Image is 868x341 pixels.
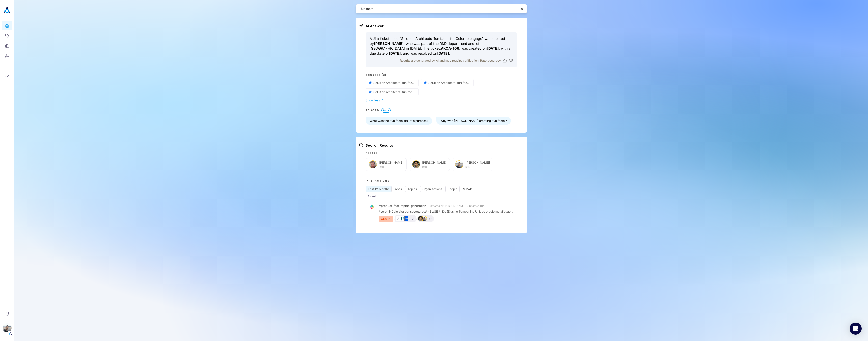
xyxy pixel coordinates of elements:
[366,151,517,155] h3: People
[366,143,517,148] h2: Search Results
[368,90,372,94] img: Jira
[465,161,490,164] span: [PERSON_NAME]
[2,5,12,15] img: Akooda Logo
[461,186,474,192] button: Clear
[396,216,401,221] button: A
[403,216,406,221] a: organization badge
[381,98,384,102] span: ↓
[412,160,420,168] img: Itamar Niddam
[379,204,426,208] span: channel name
[409,158,450,171] button: Itamar Niddam[PERSON_NAME]R&D
[3,323,12,332] img: Eli Leon
[399,216,404,221] img: redoxengine
[403,216,408,221] div: Go to organization's profile
[379,165,384,168] span: R&D
[366,179,517,183] h3: Interactions
[418,216,421,221] a: person badge
[420,186,444,192] button: Organizations
[379,210,514,213] div: *Loremi-Dolorsita consecteturad:* *EL;SE:* _Do (Eiusmo Tempor inc U) labo e dolo ma aliquaen adm ...
[421,216,425,221] a: person badge
[428,81,470,85] span: Solution Architects "fun facts" for Color to engage
[416,217,417,221] span: bullet space
[399,216,403,221] a: organization badge
[379,161,403,164] span: [PERSON_NAME]
[469,204,489,207] span: update date
[441,46,459,50] strong: AKCA-106
[421,79,473,86] button: source-button
[403,216,408,221] button: forter
[418,216,423,221] div: Go to person's profile
[368,80,372,85] img: Jira
[379,216,393,222] a: topic badge
[422,161,447,164] span: [PERSON_NAME]
[366,117,432,125] button: What was the 'fun facts' ticket's purpose?
[2,321,12,336] button: Eli LeonTenant Logo
[509,59,513,63] button: Dislike
[374,41,404,46] strong: [PERSON_NAME]
[418,216,423,221] img: Itamar Niddam
[366,158,407,171] button: Aviad Pines[PERSON_NAME]R&D
[373,90,415,94] span: Solution Architects "fun facts" for Color to engage
[399,216,405,221] button: redoxengine
[427,216,434,221] button: +2
[396,216,401,221] div: A
[421,216,427,221] div: Go to person's profile
[466,204,468,208] span: bullet space
[455,160,463,168] img: Eli Leon
[369,160,377,168] img: Aviad Pines
[423,80,427,85] img: Jira
[370,36,513,56] p: A Jira ticket titled "Solution Architects 'fun facts' for Color to engage" was created by , who w...
[436,117,511,125] button: Why was [PERSON_NAME] creating 'fun facts'?
[366,195,517,198] div: 1 Result
[361,6,517,11] textarea: fun facts
[465,165,470,168] span: R&D
[366,186,392,192] button: Last 12 Months
[369,204,376,211] img: Slack
[366,24,517,29] h2: AI Answer
[399,216,405,221] div: Go to organization's profile
[381,108,391,113] span: Beta
[366,98,517,102] button: Show less ↓
[422,216,427,221] img: Eli Leon
[379,216,393,222] div: GEMINI
[437,51,449,55] strong: [DATE]
[408,216,415,221] button: +2
[389,51,401,55] strong: [DATE]
[400,58,501,63] p: Results are generated by AI and may require verification. Rate accuracy
[393,186,404,192] button: Apps
[366,79,418,86] button: source-button
[487,46,499,50] strong: [DATE]
[403,216,408,221] img: forter
[396,216,399,221] a: organization badge
[430,204,465,207] span: initiated by person
[405,186,419,192] button: Topics
[427,204,429,208] span: bullet space
[8,331,13,336] img: Tenant Logo
[418,216,423,221] button: Itamar Niddam
[366,73,517,77] h3: Sources (3)
[366,89,418,95] button: source-button
[396,216,401,221] div: Go to organization's profile
[422,165,427,168] span: R&D
[503,59,507,63] button: Like
[393,217,395,221] span: bullet space
[850,323,862,335] div: Open Intercom Messenger
[373,81,415,85] span: Solution Architects "fun facts" for Color to engage
[421,216,427,221] button: Eli Leon
[445,186,460,192] button: People
[452,158,493,171] button: Eli Leon[PERSON_NAME]R&D
[366,108,379,112] h3: RELATED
